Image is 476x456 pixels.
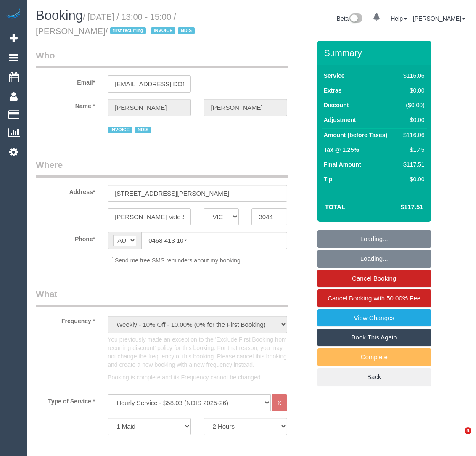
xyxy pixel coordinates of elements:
label: Name * [29,99,101,110]
img: New interface [349,13,362,24]
label: Phone* [29,232,101,243]
label: Address* [29,185,101,196]
legend: What [36,288,288,307]
input: Email* [108,75,191,93]
a: Book This Again [317,329,431,346]
label: Email* [29,75,101,87]
div: $0.00 [400,116,424,124]
label: Extras [324,86,342,95]
span: INVOICE [151,27,175,34]
span: NDIS [135,127,151,133]
div: $0.00 [400,86,424,95]
a: View Changes [317,309,431,327]
span: Send me free SMS reminders about my booking [115,257,241,264]
a: Back [317,368,431,386]
label: Adjustment [324,116,356,124]
label: Tax @ 1.25% [324,146,359,154]
div: $116.06 [400,72,424,80]
label: Type of Service * [29,394,101,406]
input: Phone* [141,232,287,249]
input: Suburb* [108,208,191,225]
input: Post Code* [251,208,287,225]
label: Service [324,72,345,80]
span: first recurring [110,27,146,34]
div: $117.51 [400,160,424,169]
a: Cancel Booking with 50.00% Fee [317,289,431,307]
legend: Where [36,159,288,178]
span: Booking [36,8,83,23]
img: Automaid Logo [5,8,22,20]
a: [PERSON_NAME] [413,15,465,22]
span: INVOICE [108,127,132,133]
a: Help [391,15,407,22]
h3: Summary [324,48,427,58]
div: $1.45 [400,146,424,154]
span: Cancel Booking with 50.00% Fee [328,294,420,302]
label: Amount (before Taxes) [324,131,387,139]
a: Beta [337,15,363,22]
label: Tip [324,175,333,183]
strong: Total [325,203,346,210]
div: $0.00 [400,175,424,183]
input: Last Name* [204,99,287,116]
input: First Name* [108,99,191,116]
div: $116.06 [400,131,424,139]
small: / [DATE] / 13:00 - 15:00 / [PERSON_NAME] [36,12,197,36]
div: ($0.00) [400,101,424,109]
span: NDIS [178,27,194,34]
span: 4 [465,427,471,434]
a: Cancel Booking [317,270,431,287]
p: Booking is complete and its Frequency cannot be changed [108,373,287,382]
span: / [106,27,197,36]
p: You previously made an exception to the 'Exclude First Booking from recurring discount' policy fo... [108,335,287,369]
legend: Who [36,49,288,68]
label: Final Amount [324,160,361,169]
h4: $117.51 [375,204,423,211]
iframe: Intercom live chat [447,427,468,448]
label: Frequency * [29,314,101,325]
label: Discount [324,101,349,109]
